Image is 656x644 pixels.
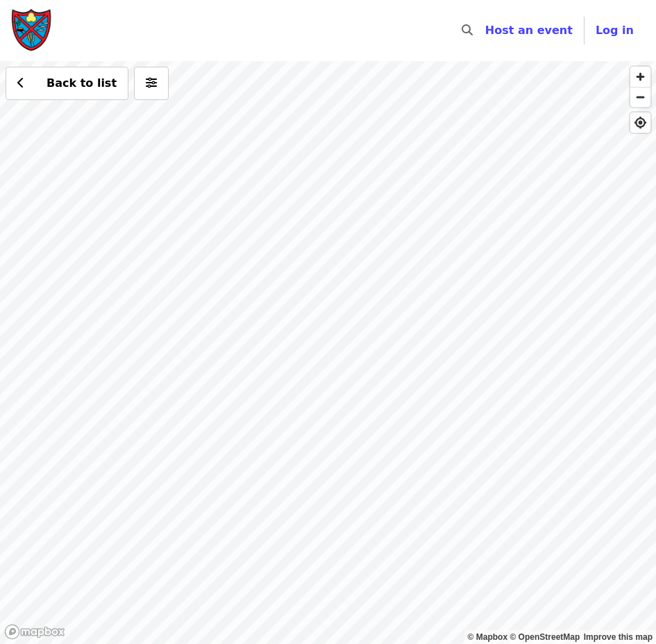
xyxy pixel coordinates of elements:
[630,67,650,87] button: Zoom In
[630,113,650,133] button: Find My Location
[4,624,65,640] a: Mapbox logo
[596,24,634,37] span: Log in
[146,76,157,90] i: sliders-h icon
[485,24,573,37] a: Host an event
[510,632,580,642] a: OpenStreetMap
[17,76,24,90] i: chevron-left icon
[630,87,650,107] button: Zoom Out
[481,14,492,47] input: Search
[134,67,169,100] button: More filters (0 selected)
[468,632,508,642] a: Mapbox
[462,24,473,37] i: search icon
[6,67,128,100] button: Back to list
[47,76,117,90] span: Back to list
[584,17,645,44] button: Log in
[584,632,653,642] a: Map feedback
[11,8,53,53] img: Society of St. Andrew - Home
